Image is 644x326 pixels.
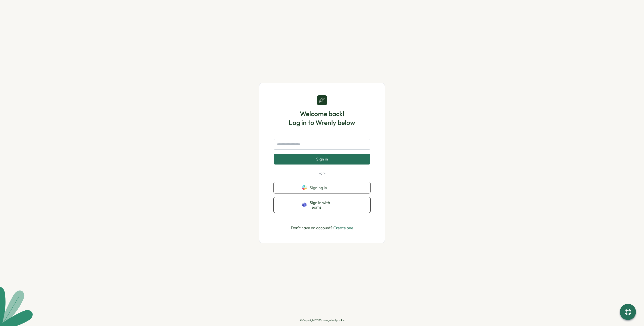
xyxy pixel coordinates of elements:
[300,319,345,322] p: © Copyright 2025, Incognito Apps Inc
[289,109,355,127] h1: Welcome back! Log in to Wrenly below
[274,197,370,213] button: Sign in with Teams
[316,157,328,161] span: Sign in
[274,182,370,193] button: Signing in...
[310,185,342,190] span: Signing in...
[274,154,370,164] button: Sign in
[274,171,370,176] p: -or-
[333,225,353,230] a: Create one
[291,225,353,231] p: Don't have an account?
[310,200,342,210] span: Sign in with Teams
